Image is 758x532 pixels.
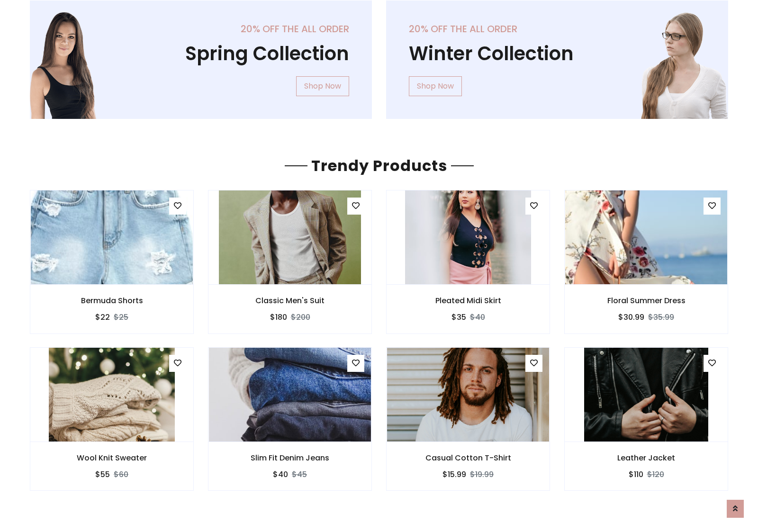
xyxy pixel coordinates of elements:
[53,23,349,35] h5: 20% off the all order
[470,312,485,323] del: $40
[296,76,349,96] a: Shop Now
[307,155,451,176] span: Trendy Products
[30,453,193,462] h6: Wool Knit Sweater
[387,453,550,462] h6: Casual Cotton T-Shirt
[270,313,287,322] h6: $180
[629,470,643,479] h6: $110
[95,313,110,322] h6: $22
[451,313,466,322] h6: $35
[387,296,550,305] h6: Pleated Midi Skirt
[208,453,371,462] h6: Slim Fit Denim Jeans
[565,296,728,305] h6: Floral Summer Dress
[470,469,494,480] del: $19.99
[409,42,705,65] h1: Winter Collection
[273,470,288,479] h6: $40
[30,296,193,305] h6: Bermuda Shorts
[647,469,664,480] del: $120
[409,23,705,35] h5: 20% off the all order
[53,42,349,65] h1: Spring Collection
[648,312,674,323] del: $35.99
[114,312,128,323] del: $25
[565,453,728,462] h6: Leather Jacket
[95,470,110,479] h6: $55
[409,76,462,96] a: Shop Now
[114,469,128,480] del: $60
[292,469,307,480] del: $45
[442,470,466,479] h6: $15.99
[208,296,371,305] h6: Classic Men's Suit
[291,312,310,323] del: $200
[618,313,644,322] h6: $30.99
